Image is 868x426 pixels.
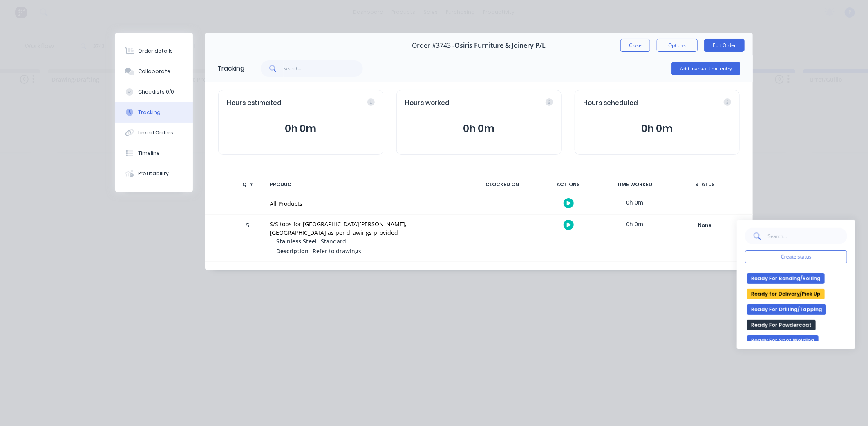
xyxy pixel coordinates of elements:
[115,41,193,61] button: Order details
[138,149,160,157] div: Timeline
[115,102,193,123] button: Tracking
[704,39,745,52] button: Edit Order
[583,98,638,108] span: Hours scheduled
[747,304,826,315] button: Ready For Drilling/Tapping
[313,247,361,255] span: Refer to drawings
[675,220,735,231] button: None
[235,176,260,193] div: QTY
[747,273,825,284] button: Ready For Bending/Rolling
[671,62,740,75] button: Add manual time entry
[747,335,819,346] button: Ready For Spot Welding
[270,199,462,208] div: All Products
[455,42,546,49] span: Osiris Furniture & Joinery P/L
[235,216,260,261] div: 5
[227,98,282,108] span: Hours estimated
[138,47,173,55] div: Order details
[604,176,665,193] div: TIME WORKED
[321,237,346,245] span: Standard
[265,176,467,193] div: PRODUCT
[676,220,734,231] div: None
[276,237,317,245] span: Stainless Steel
[670,176,740,193] div: STATUS
[747,320,816,330] button: Ready For Powdercoat
[472,176,533,193] div: CLOCKED ON
[538,176,599,193] div: ACTIONS
[284,60,363,77] input: Search...
[745,250,847,263] button: Create status
[115,123,193,143] button: Linked Orders
[604,215,665,233] div: 0h 0m
[115,61,193,82] button: Collaborate
[138,68,170,75] div: Collaborate
[276,247,309,255] span: Description
[138,170,169,177] div: Profitability
[115,163,193,184] button: Profitability
[138,88,174,96] div: Checklists 0/0
[405,121,553,136] button: 0h 0m
[115,82,193,102] button: Checklists 0/0
[115,143,193,163] button: Timeline
[138,129,173,136] div: Linked Orders
[583,121,731,136] button: 0h 0m
[217,64,244,74] div: Tracking
[604,193,665,212] div: 0h 0m
[270,220,462,237] div: S/S tops for [GEOGRAPHIC_DATA][PERSON_NAME], [GEOGRAPHIC_DATA] as per drawings provided
[405,98,450,108] span: Hours worked
[657,39,698,52] button: Options
[747,289,825,299] button: Ready for Delivery/Pick Up
[620,39,650,52] button: Close
[138,109,161,116] div: Tracking
[767,228,847,244] input: Search...
[227,121,375,136] button: 0h 0m
[412,42,455,49] span: Order #3743 -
